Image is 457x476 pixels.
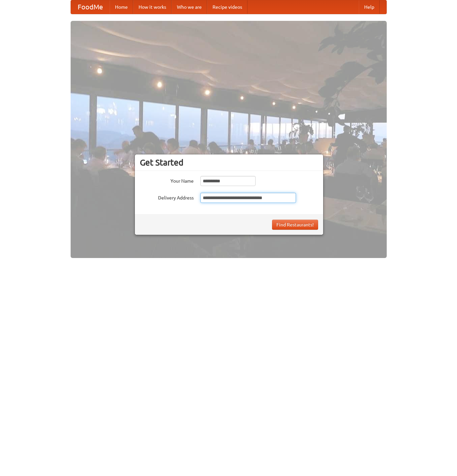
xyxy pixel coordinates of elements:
label: Delivery Address [140,193,194,201]
h3: Get Started [140,157,318,168]
a: Who we are [172,0,207,14]
label: Your Name [140,176,194,184]
button: Find Restaurants! [272,220,318,230]
a: Recipe videos [207,0,247,14]
a: FoodMe [71,0,110,14]
a: Home [110,0,133,14]
a: How it works [133,0,172,14]
a: Help [359,0,380,14]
